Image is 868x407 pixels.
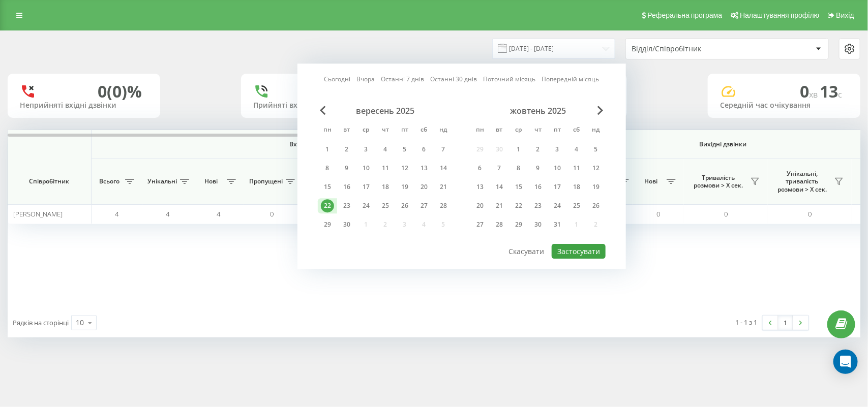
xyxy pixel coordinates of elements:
[417,162,431,175] div: 13
[198,177,224,185] span: Нові
[398,162,411,175] div: 12
[472,123,488,138] abbr: понеділок
[398,199,411,212] div: 26
[340,199,353,212] div: 23
[321,199,334,212] div: 22
[589,199,603,212] div: 26
[118,140,504,148] span: Вхідні дзвінки
[98,82,142,101] div: 0 (0)%
[740,11,819,19] span: Налаштування профілю
[318,161,337,176] div: пн 8 вер 2025 р.
[551,199,564,212] div: 24
[542,75,600,84] a: Попередній місяць
[509,161,528,176] div: ср 8 жовт 2025 р.
[569,123,584,138] abbr: субота
[431,75,477,84] a: Останні 30 днів
[528,198,548,213] div: чт 23 жовт 2025 р.
[436,123,451,138] abbr: неділя
[271,209,274,218] span: 0
[417,143,431,156] div: 6
[597,106,604,115] span: Next Month
[531,199,545,212] div: 23
[531,218,545,231] div: 30
[356,198,376,213] div: ср 24 вер 2025 р.
[736,317,758,327] div: 1 - 1 з 1
[809,89,820,100] span: хв
[632,45,753,53] div: Відділ/Співробітник
[166,209,170,218] span: 4
[356,142,376,157] div: ср 3 вер 2025 р.
[836,11,854,19] span: Вихід
[493,199,506,212] div: 21
[417,180,431,194] div: 20
[376,198,395,213] div: чт 25 вер 2025 р.
[97,177,122,185] span: Всього
[490,217,509,232] div: вт 28 жовт 2025 р.
[473,162,487,175] div: 6
[570,162,583,175] div: 11
[376,179,395,195] div: чт 18 вер 2025 р.
[473,180,487,194] div: 13
[800,80,820,102] span: 0
[470,217,490,232] div: пн 27 жовт 2025 р.
[320,123,335,138] abbr: понеділок
[552,244,606,259] button: Застосувати
[778,316,793,330] a: 1
[318,198,337,213] div: пн 22 вер 2025 р.
[509,198,528,213] div: ср 22 жовт 2025 р.
[395,179,414,195] div: пт 19 вер 2025 р.
[217,209,221,218] span: 4
[586,179,606,195] div: нд 19 жовт 2025 р.
[76,318,84,328] div: 10
[548,142,567,157] div: пт 3 жовт 2025 р.
[493,162,506,175] div: 7
[551,218,564,231] div: 31
[249,177,283,185] span: Пропущені
[381,75,425,84] a: Останні 7 днів
[530,123,546,138] abbr: четвер
[321,180,334,194] div: 15
[360,180,373,194] div: 17
[528,142,548,157] div: чт 2 жовт 2025 р.
[808,209,812,218] span: 0
[567,198,586,213] div: сб 25 жовт 2025 р.
[589,162,603,175] div: 12
[567,161,586,176] div: сб 11 жовт 2025 р.
[689,174,747,190] span: Тривалість розмови > Х сек.
[588,123,604,138] abbr: неділя
[512,143,525,156] div: 1
[115,209,119,218] span: 4
[551,162,564,175] div: 10
[548,198,567,213] div: пт 24 жовт 2025 р.
[509,179,528,195] div: ср 15 жовт 2025 р.
[16,177,82,185] span: Співробітник
[509,142,528,157] div: ср 1 жовт 2025 р.
[417,199,431,212] div: 27
[357,75,375,84] a: Вчора
[567,179,586,195] div: сб 18 жовт 2025 р.
[724,209,728,218] span: 0
[437,199,450,212] div: 28
[398,180,411,194] div: 19
[337,217,356,232] div: вт 30 вер 2025 р.
[484,75,536,84] a: Поточний місяць
[470,198,490,213] div: пн 20 жовт 2025 р.
[434,142,453,157] div: нд 7 вер 2025 р.
[324,75,351,84] a: Сьогодні
[657,209,661,218] span: 0
[376,142,395,157] div: чт 4 вер 2025 р.
[360,199,373,212] div: 24
[512,218,525,231] div: 29
[337,179,356,195] div: вт 16 вер 2025 р.
[548,179,567,195] div: пт 17 жовт 2025 р.
[551,143,564,156] div: 3
[318,142,337,157] div: пн 1 вер 2025 р.
[437,143,450,156] div: 7
[493,218,506,231] div: 28
[358,123,374,138] abbr: середа
[833,350,858,374] div: Open Intercom Messenger
[356,161,376,176] div: ср 10 вер 2025 р.
[503,244,550,259] button: Скасувати
[589,180,603,194] div: 19
[567,142,586,157] div: сб 4 жовт 2025 р.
